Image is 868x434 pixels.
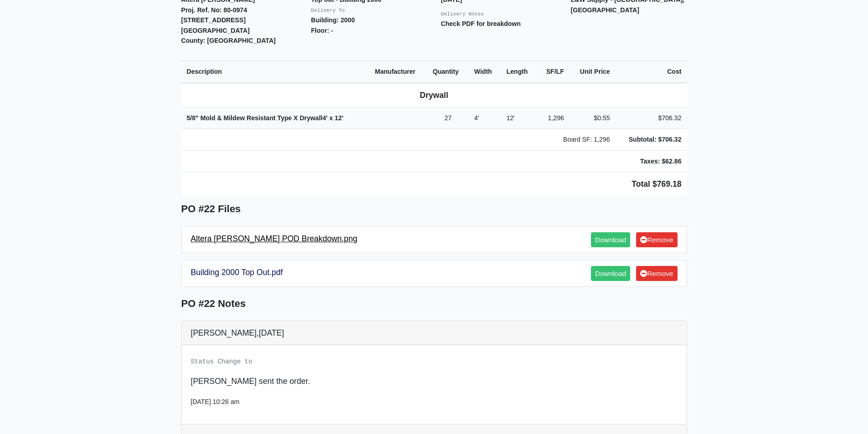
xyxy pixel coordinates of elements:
td: Taxes: $62.86 [616,150,687,172]
span: Board SF: 1,296 [563,136,610,143]
strong: County: [GEOGRAPHIC_DATA] [181,37,276,44]
td: $0.55 [570,107,616,129]
span: 4' [474,114,479,122]
span: 4' [323,114,328,122]
div: [PERSON_NAME], [182,321,687,345]
th: Width [469,61,501,82]
strong: [STREET_ADDRESS] [181,16,246,24]
td: 27 [427,107,469,129]
h5: PO #22 Notes [181,298,687,310]
td: Total $769.18 [181,172,687,196]
th: Unit Price [570,61,616,82]
small: Delivery Notes [441,11,484,17]
span: 12' [335,114,344,122]
strong: Floor: - [311,27,333,34]
h5: PO #22 Files [181,203,687,215]
strong: Building: 2000 [311,16,355,24]
span: [DATE] [259,328,284,337]
th: Description [181,61,370,82]
a: Download [591,232,630,247]
b: Drywall [420,91,448,100]
small: [DATE] 10:26 am [191,398,240,405]
span: x [329,114,333,122]
strong: [GEOGRAPHIC_DATA] [181,27,250,34]
th: Length [501,61,537,82]
strong: Proj. Ref. No: 80-0974 [181,6,247,14]
a: Building 2000 Top Out.pdf [191,268,283,277]
a: Remove [636,266,677,281]
th: Cost [616,61,687,82]
th: Manufacturer [370,61,427,82]
td: 1,296 [537,107,570,129]
strong: Check PDF for breakdown [441,20,521,27]
td: $706.32 [616,107,687,129]
a: Altera [PERSON_NAME] POD Breakdown.png [191,234,358,243]
strong: 5/8" Mold & Mildew Resistant Type X Drywall [187,114,344,122]
a: Remove [636,232,677,247]
a: Download [591,266,630,281]
th: SF/LF [537,61,570,82]
th: Quantity [427,61,469,82]
small: Status Change to [191,358,252,365]
span: 12' [506,114,514,122]
small: Delivery To [311,8,345,13]
span: [PERSON_NAME] sent the order. [191,377,310,386]
td: Subtotal: $706.32 [616,129,687,151]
